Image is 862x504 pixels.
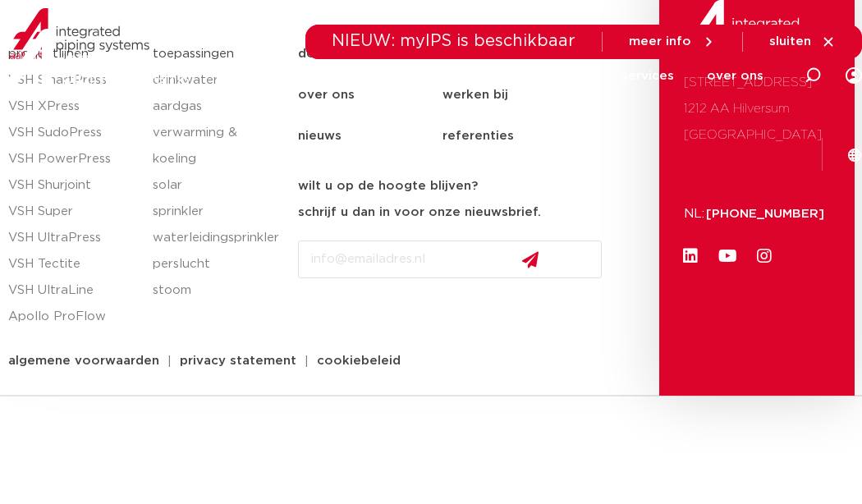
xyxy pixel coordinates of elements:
[8,199,136,225] a: VSH Super
[153,225,281,251] a: waterleidingsprinkler
[400,44,486,108] a: toepassingen
[8,225,136,251] a: VSH UltraPress
[298,180,478,192] strong: wilt u op de hoogte blijven?
[167,355,309,367] a: privacy statement
[8,355,159,367] span: algemene voorwaarden
[153,277,281,304] a: stoom
[315,44,367,108] a: markets
[8,251,136,277] a: VSH Tectite
[153,251,281,277] a: perslucht
[846,57,862,94] div: my IPS
[298,241,602,278] input: info@emailadres.nl
[216,44,763,108] nav: Menu
[153,120,281,172] a: verwarming & koeling
[180,355,296,367] span: privacy statement
[522,251,539,268] img: send.svg
[621,44,674,108] a: services
[442,116,587,157] a: referenties
[769,35,811,48] span: sluiten
[8,146,136,172] a: VSH PowerPress
[332,33,575,49] span: NIEUW: myIPS is beschikbaar
[769,34,836,49] a: sluiten
[629,34,716,49] a: meer info
[305,355,413,367] a: cookiebeleid
[216,44,282,108] a: producten
[8,172,136,199] a: VSH Shurjoint
[706,208,824,220] a: [PHONE_NUMBER]
[298,206,541,218] strong: schrijf u dan in voor onze nieuwsbrief.
[153,199,281,225] a: sprinkler
[8,277,136,304] a: VSH UltraLine
[8,120,136,146] a: VSH SudoPress
[707,44,763,108] a: over ons
[519,44,589,108] a: downloads
[8,304,136,330] a: Apollo ProFlow
[684,201,706,227] p: NL:
[298,116,442,157] a: nieuws
[629,35,691,48] span: meer info
[317,355,401,367] span: cookiebeleid
[153,172,281,199] a: solar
